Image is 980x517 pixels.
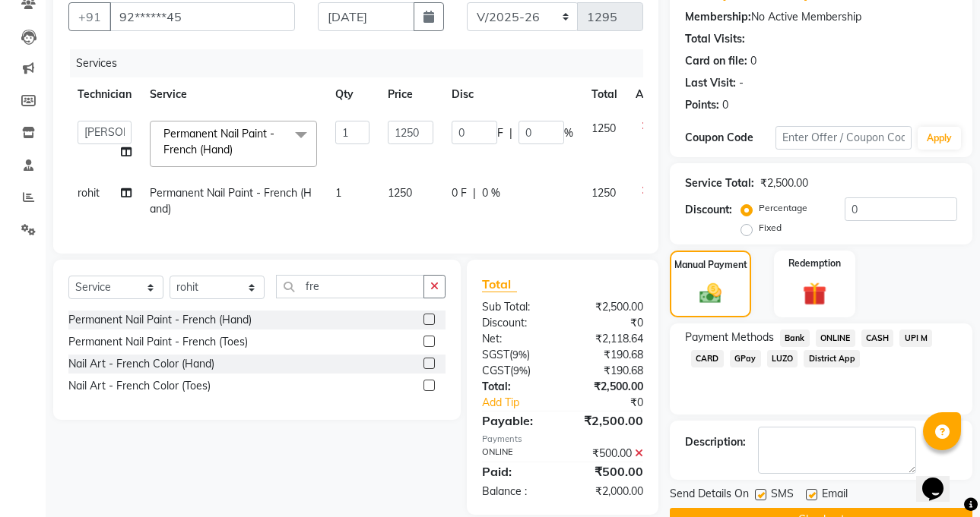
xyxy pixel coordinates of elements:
[68,356,214,372] div: Nail Art - French Color (Hand)
[685,9,957,25] div: No Active Membership
[788,257,841,270] label: Redemption
[379,77,442,112] th: Price
[578,395,655,411] div: ₹0
[691,350,724,367] span: CARD
[591,121,616,135] span: 1250
[68,378,211,394] div: Nail Art - French Color (Toes)
[674,258,747,272] label: Manual Payment
[780,329,810,347] span: Bank
[563,446,655,462] div: ₹500.00
[482,185,500,201] span: 0 %
[685,434,746,450] div: Description:
[471,347,563,363] div: ( )
[276,275,424,298] input: Search or Scan
[563,299,655,315] div: ₹2,500.00
[685,130,775,146] div: Coupon Code
[670,486,749,505] span: Send Details On
[685,175,754,191] div: Service Total:
[626,77,677,112] th: Action
[68,312,252,328] div: Permanent Nail Paint - French (Hand)
[730,350,761,367] span: GPay
[442,77,582,112] th: Disc
[482,276,517,292] span: Total
[564,125,573,141] span: %
[68,334,248,350] div: Permanent Nail Paint - French (Toes)
[471,484,563,500] div: Balance :
[68,77,141,112] th: Technician
[563,411,655,430] div: ₹2,500.00
[563,363,655,379] div: ₹190.68
[899,329,932,347] span: UPI M
[335,186,341,200] span: 1
[233,143,239,156] a: x
[685,31,745,47] div: Total Visits:
[804,350,860,367] span: District App
[471,395,578,411] a: Add Tip
[861,329,894,347] span: CASH
[563,462,655,481] div: ₹500.00
[452,185,467,201] span: 0 F
[685,97,719,113] div: Points:
[326,77,379,112] th: Qty
[767,350,798,367] span: LUZO
[471,379,563,395] div: Total:
[563,315,655,331] div: ₹0
[482,433,643,446] div: Payments
[591,186,616,200] span: 1250
[471,462,563,481] div: Paid:
[685,75,736,91] div: Last Visit:
[775,126,912,150] input: Enter Offer / Coupon Code
[750,53,756,69] div: 0
[513,364,528,377] span: 9%
[722,97,728,113] div: 0
[471,331,563,347] div: Net:
[471,363,563,379] div: ( )
[685,329,774,345] span: Payment Methods
[916,456,965,502] iframe: chat widget
[760,175,808,191] div: ₹2,500.00
[918,127,961,150] button: Apply
[693,281,728,307] img: _cash.svg
[563,331,655,347] div: ₹2,118.64
[471,315,563,331] div: Discount:
[482,348,509,361] span: SGST
[582,77,626,112] th: Total
[816,329,855,347] span: ONLINE
[471,446,563,462] div: ONLINE
[78,186,100,200] span: rohit
[759,221,782,235] label: Fixed
[141,77,326,112] th: Service
[685,53,747,69] div: Card on file:
[471,411,563,430] div: Payable:
[563,347,655,363] div: ₹190.68
[482,364,510,377] span: CGST
[473,185,476,201] span: |
[163,127,274,156] span: Permanent Nail Paint - French (Hand)
[150,186,312,216] span: Permanent Nail Paint - French (Hand)
[795,279,833,308] img: _gift.svg
[563,484,655,500] div: ₹2,000.00
[759,201,807,215] label: Percentage
[509,125,512,141] span: |
[512,348,527,361] span: 9%
[109,2,295,31] input: Search by Name/Mobile/Email/Code
[563,379,655,395] div: ₹2,500.00
[68,2,111,31] button: +91
[70,49,655,77] div: Services
[685,9,751,25] div: Membership:
[822,486,848,505] span: Email
[739,75,744,91] div: -
[471,299,563,315] div: Sub Total:
[685,202,732,218] div: Discount:
[388,186,412,200] span: 1250
[771,486,794,505] span: SMS
[497,125,503,141] span: F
